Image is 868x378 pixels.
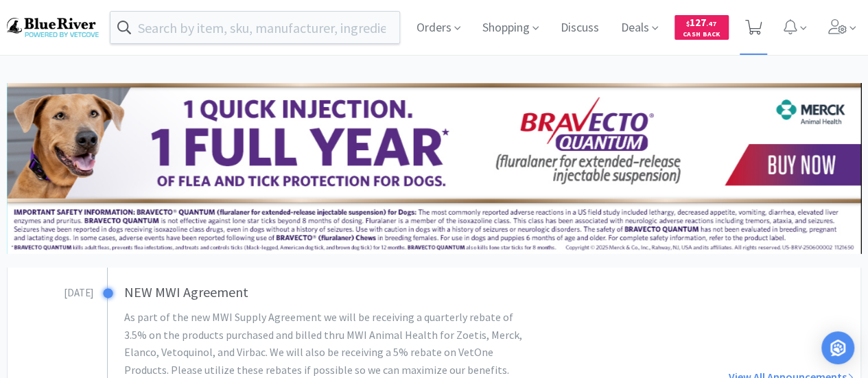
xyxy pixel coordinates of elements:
span: $ [686,19,690,28]
h3: [DATE] [8,281,93,301]
a: Discuss [555,22,605,34]
h3: NEW MWI Agreement [124,281,576,303]
div: Open Intercom Messenger [821,331,854,364]
a: $127.47Cash Back [675,9,729,46]
span: 127 [686,16,716,29]
img: b17b0d86f29542b49a2f66beb9ff811a.png [7,18,99,36]
img: 3ffb5edee65b4d9ab6d7b0afa510b01f.jpg [7,83,861,254]
input: Search by item, sku, manufacturer, ingredient, size... [110,12,399,43]
span: . 47 [706,19,716,28]
span: Cash Back [683,31,720,40]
